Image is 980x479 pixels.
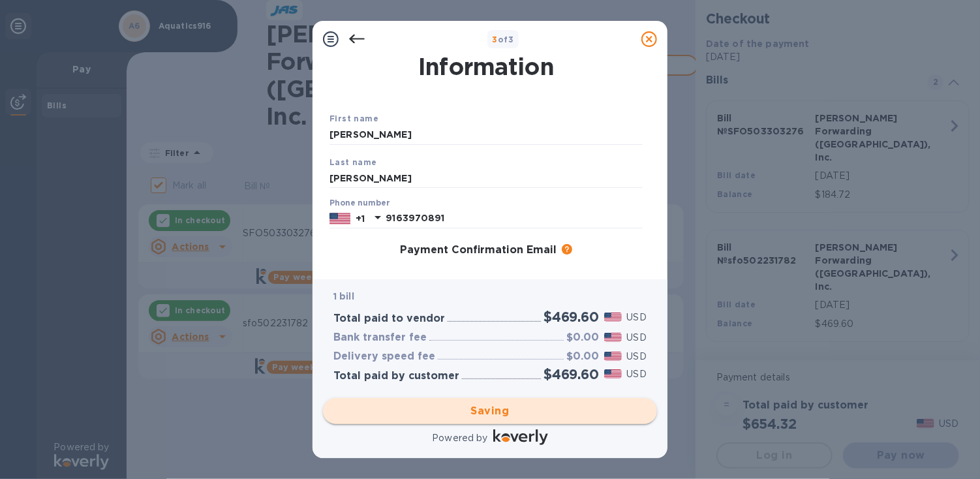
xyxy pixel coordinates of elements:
[329,200,390,208] label: Phone number
[604,333,622,342] img: USD
[333,291,354,301] b: 1 bill
[400,244,557,256] h3: Payment Confirmation Email
[333,370,459,382] h3: Total paid by customer
[627,311,647,324] p: USD
[329,125,643,145] input: Enter your first name
[627,367,647,381] p: USD
[627,331,647,345] p: USD
[333,350,435,363] h3: Delivery speed fee
[544,366,599,382] h2: $469.60
[493,35,514,44] b: of 3
[627,350,647,363] p: USD
[329,114,378,123] b: First name
[356,212,365,225] p: +1
[333,313,445,325] h3: Total paid to vendor
[493,429,548,445] img: Logo
[333,332,427,344] h3: Bank transfer fee
[493,35,498,44] span: 3
[432,431,487,445] p: Powered by
[566,332,599,344] h3: $0.00
[604,352,622,361] img: USD
[329,168,643,188] input: Enter your last name
[566,350,599,363] h3: $0.00
[329,25,643,80] h1: Payment Contact Information
[329,157,377,167] b: Last name
[386,209,643,228] input: Enter your phone number
[604,369,622,379] img: USD
[604,313,622,322] img: USD
[544,309,599,325] h2: $469.60
[329,211,350,226] img: US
